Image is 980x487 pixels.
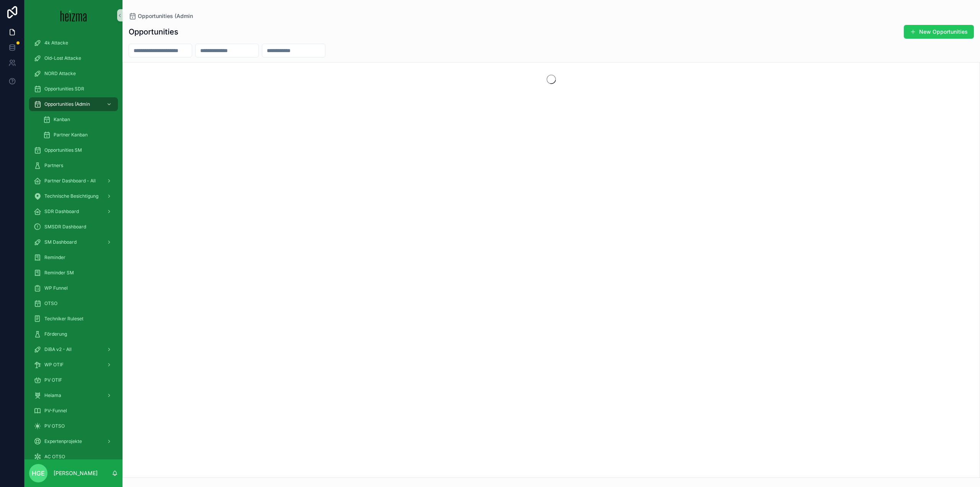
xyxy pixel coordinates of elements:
a: OTSO [29,297,118,310]
a: Opportunities (Admin [29,97,118,111]
span: PV OTIF [44,377,62,383]
a: Heiama [29,389,118,402]
span: NORD Attacke [44,71,76,77]
a: Expertenprojekte [29,435,118,448]
span: Förderung [44,331,67,337]
a: Reminder [29,251,118,264]
span: PV OTSO [44,423,65,429]
a: DiBA v2 - All [29,343,118,356]
a: Reminder SM [29,266,118,280]
a: WP Funnel [29,281,118,295]
a: Techniker Ruleset [29,312,118,326]
span: Expertenprojekte [44,438,82,444]
a: AC OTSO [29,450,118,464]
span: WP Funnel [44,285,68,291]
button: New Opportunities [904,25,974,39]
span: Opportunities SM [44,147,82,153]
span: Reminder [44,254,65,261]
h1: Opportunities [129,26,178,37]
a: SDR Dashboard [29,205,118,218]
a: Kanban [38,113,118,126]
span: PV-Funnel [44,408,67,414]
a: Partner Dashboard - All [29,174,118,188]
a: 4k Attacke [29,36,118,50]
span: Reminder SM [44,270,74,276]
span: Opportunities (Admin [138,12,193,20]
a: SM Dashboard [29,235,118,249]
a: Partners [29,159,118,172]
span: Partner Dashboard - All [44,178,96,184]
a: PV-Funnel [29,404,118,418]
a: Förderung [29,327,118,341]
a: Opportunities SDR [29,82,118,96]
span: Kanban [54,116,70,123]
span: Opportunities SDR [44,86,84,92]
span: Techniker Ruleset [44,316,83,322]
span: SDR Dashboard [44,208,79,215]
span: WP OTIF [44,362,64,368]
span: Partner Kanban [54,132,88,138]
span: Opportunities (Admin [44,101,90,107]
span: Old-Lost Attacke [44,55,81,61]
span: DiBA v2 - All [44,346,72,353]
span: OTSO [44,300,57,307]
a: PV OTIF [29,373,118,387]
span: 4k Attacke [44,40,68,46]
img: App logo [60,9,87,21]
a: Old-Lost Attacke [29,51,118,65]
span: SMSDR Dashboard [44,224,86,230]
a: Partner Kanban [38,128,118,142]
a: Opportunities (Admin [129,12,193,20]
a: WP OTIF [29,358,118,372]
span: HGE [32,469,45,478]
span: Heiama [44,392,61,398]
span: AC OTSO [44,454,65,460]
div: scrollable content [24,31,122,459]
a: PV OTSO [29,419,118,433]
a: Opportunities SM [29,143,118,157]
span: Technische Besichtigung [44,193,98,199]
span: SM Dashboard [44,239,77,245]
a: Technische Besichtigung [29,189,118,203]
a: NORD Attacke [29,67,118,80]
a: SMSDR Dashboard [29,220,118,234]
span: Partners [44,162,63,169]
p: [PERSON_NAME] [54,469,98,477]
